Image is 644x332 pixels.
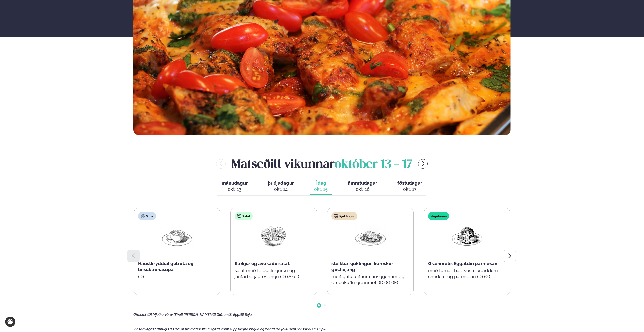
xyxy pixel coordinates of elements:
[235,261,290,266] span: Rækju- og avókadó salat
[451,224,483,248] img: Vegan.png
[174,313,211,317] span: (Skel) [PERSON_NAME],
[211,313,228,317] span: (G) Glúten,
[397,180,422,186] span: föstudagur
[314,186,328,192] div: okt. 15
[161,224,193,248] img: Soup.png
[428,261,497,266] span: Grænmetis Eggaldin parmesan
[310,178,332,195] button: Í dag okt. 15
[348,180,377,186] span: fimmtudagur
[228,313,240,317] span: (E) Egg,
[235,268,313,280] p: salat með fetaosti, gúrku og jarðarberjadressingu (D) (Skel)
[324,304,326,306] span: Go to slide 2
[335,159,412,170] span: október 13 - 17
[331,261,393,272] span: steiktur kjúklingur ´kóreskur gochujang ´
[138,212,156,220] div: Súpa
[428,268,506,280] p: með tómat, basilsósu, bræddum cheddar og parmesan (D) (G)
[221,186,248,192] div: okt. 13
[147,313,174,317] span: (D) Mjólkurvörur,
[348,186,377,192] div: okt. 16
[217,178,252,195] button: mánudagur okt. 13
[133,327,327,331] span: Vinsamlegast athugið að frávik frá matseðlinum geta komið upp vegna birgða og panta frá fólki sem...
[268,186,294,192] div: okt. 14
[240,313,252,317] span: (S) Soja
[354,224,387,248] img: Chicken-breast.png
[133,313,147,317] span: Ofnæmi:
[138,274,216,280] p: (D)
[268,180,294,186] span: þriðjudagur
[237,214,241,218] img: salad.svg
[221,180,248,186] span: mánudagur
[5,317,15,327] a: Cookie settings
[138,261,194,272] span: Haustkrydduð gulróta og linsubaunasúpa
[318,304,320,306] span: Go to slide 1
[334,214,338,218] img: chicken.svg
[235,212,253,220] div: Salat
[344,178,381,195] button: fimmtudagur okt. 16
[397,186,422,192] div: okt. 17
[393,178,426,195] button: föstudagur okt. 17
[418,159,428,169] button: menu-btn-right
[232,155,412,172] h2: Matseðill vikunnar
[331,212,357,220] div: Kjúklingur
[314,180,328,186] span: Í dag
[257,224,290,248] img: Salad.png
[428,212,449,220] div: Vegetarian
[216,159,226,169] button: menu-btn-left
[264,178,298,195] button: þriðjudagur okt. 14
[141,214,145,218] img: soup.svg
[331,274,409,286] p: með gufusoðnum hrísgrjónum og ofnbökuðu grænmeti (D) (G) (E)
